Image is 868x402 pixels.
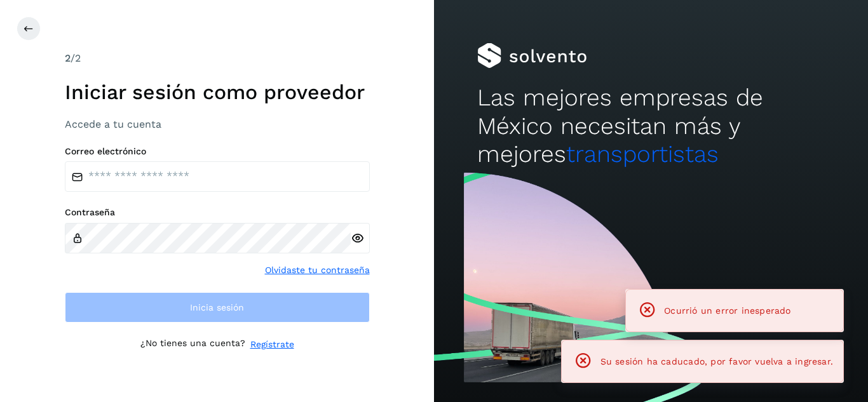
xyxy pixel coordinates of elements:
[265,264,370,277] a: Olvidaste tu contraseña
[65,51,370,66] div: /2
[140,338,245,351] p: ¿No tienes una cuenta?
[250,338,294,351] a: Regístrate
[65,146,370,157] label: Correo electrónico
[477,84,824,168] h2: Las mejores empresas de México necesitan más y mejores
[65,207,370,218] label: Contraseña
[600,356,833,366] span: Su sesión ha caducado, por favor vuelva a ingresar.
[65,292,370,323] button: Inicia sesión
[664,305,790,316] span: Ocurrió un error inesperado
[65,80,370,104] h1: Iniciar sesión como proveedor
[190,303,244,312] span: Inicia sesión
[65,118,370,130] h3: Accede a tu cuenta
[566,140,719,168] span: transportistas
[65,52,71,64] span: 2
